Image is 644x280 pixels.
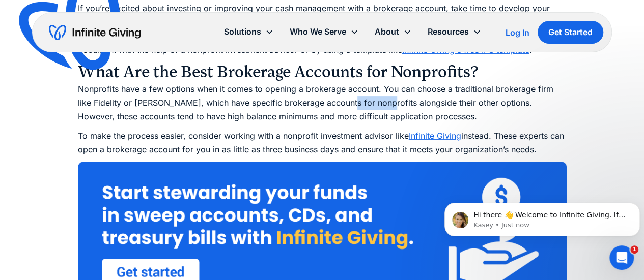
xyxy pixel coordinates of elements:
div: Resources [419,21,489,43]
iframe: Intercom live chat [609,245,634,270]
iframe: Intercom notifications message [440,181,644,253]
p: To make the process easier, consider working with a nonprofit investment advisor like instead. Th... [78,129,567,157]
h3: What Are the Best Brokerage Accounts for Nonprofits? [78,62,567,82]
div: Solutions [216,21,282,43]
a: Get Started [538,21,603,44]
a: Infinite Giving [409,131,461,141]
a: Log In [506,26,529,39]
div: Resources [428,25,469,39]
div: Who We Serve [282,21,367,43]
div: About [375,25,399,39]
div: Solutions [224,25,261,39]
span: 1 [630,245,638,254]
p: Nonprofits have a few options when it comes to opening a brokerage account. You can choose a trad... [78,82,567,124]
p: If you’re excited about investing or improving your cash management with a brokerage account, tak... [78,2,567,57]
div: Log In [506,28,529,37]
a: home [49,24,141,41]
a: Infinite Giving's free IPS template [402,45,529,55]
div: Who We Serve [290,25,346,39]
div: About [367,21,419,43]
